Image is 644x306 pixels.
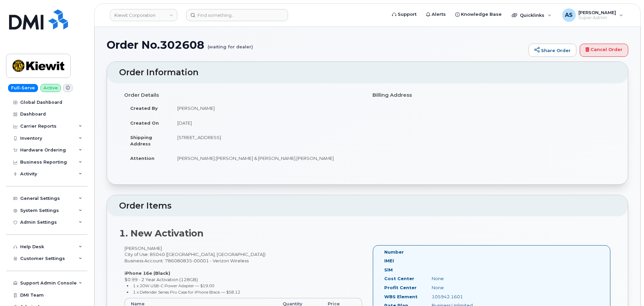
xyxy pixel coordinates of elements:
label: Number [384,249,404,255]
div: None [427,285,493,291]
h4: Billing Address [372,92,611,98]
td: [DATE] [171,116,362,130]
label: SIM [384,267,393,273]
a: Share Order [529,44,576,57]
strong: Created By [130,105,158,111]
h1: Order No.302608 [107,39,525,51]
h4: Order Details [124,92,362,98]
div: 105942.1601 [427,294,493,300]
strong: 1. New Activation [119,228,204,239]
small: (waiting for dealer) [208,39,253,49]
label: Profit Center [384,285,417,291]
td: [PERSON_NAME] [171,101,362,116]
label: Cost Center [384,275,414,282]
iframe: Messenger Launcher [615,277,639,301]
td: [PERSON_NAME].[PERSON_NAME] & [PERSON_NAME].[PERSON_NAME] [171,151,362,166]
div: None [427,275,493,282]
label: WBS Element [384,294,418,300]
h2: Order Items [119,201,616,211]
strong: Created On [130,120,159,126]
small: 1 x 20W USB-C Power Adapter — $19.00 [133,283,214,288]
label: IMEI [384,258,394,264]
small: 1 x Defender Series Pro Case for iPhone Black — $58.12 [133,290,240,295]
td: [STREET_ADDRESS] [171,130,362,151]
h2: Order Information [119,68,616,77]
strong: iPhone 16e (Black) [124,270,170,276]
a: Cancel Order [580,44,628,57]
strong: Shipping Address [130,135,152,146]
strong: Attention [130,156,154,161]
